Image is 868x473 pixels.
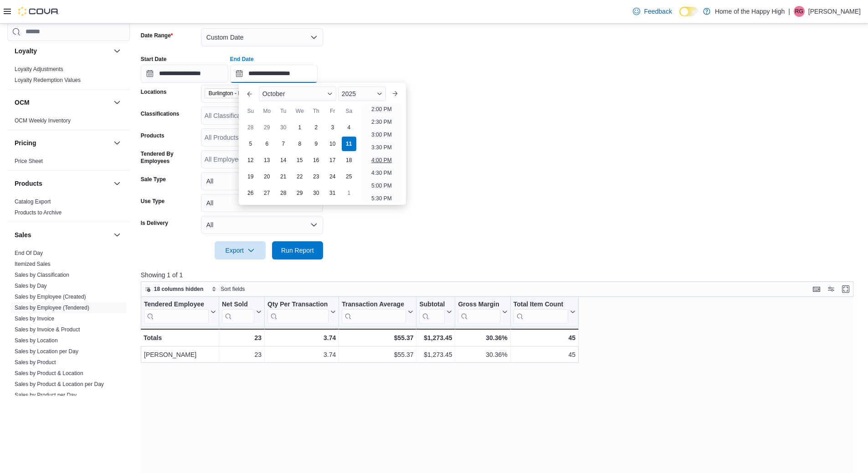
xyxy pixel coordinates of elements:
[242,119,357,201] div: October, 2025
[242,86,257,101] button: Previous Month
[15,158,43,165] span: Price Sheet
[243,120,258,135] div: day-28
[267,300,329,324] div: Qty Per Transaction
[144,349,216,360] div: [PERSON_NAME]
[15,381,104,388] span: Sales by Product & Location per Day
[112,229,123,240] button: Sales
[293,104,307,118] div: We
[141,32,173,39] label: Date Range
[419,349,452,360] div: $1,273.45
[276,104,291,118] div: Tu
[281,246,314,255] span: Run Report
[112,46,123,56] button: Loyalty
[259,86,336,101] div: Button. Open the month selector. October is currently selected.
[368,155,395,166] li: 4:00 PM
[276,153,291,168] div: day-14
[144,300,216,324] button: Tendered Employee
[715,6,785,17] p: Home of the Happy High
[15,271,69,279] span: Sales by Classification
[15,293,86,300] span: Sales by Employee (Created)
[260,104,274,118] div: Mo
[15,326,80,333] a: Sales by Invoice & Product
[15,315,54,322] span: Sales by Invoice
[293,137,307,151] div: day-8
[679,7,699,16] input: Dark Mode
[513,300,575,324] button: Total Item Count
[458,300,500,324] div: Gross Margin
[325,153,340,168] div: day-17
[243,104,258,118] div: Su
[795,6,803,17] span: RG
[513,300,568,309] div: Total Item Count
[15,158,43,164] a: Price Sheet
[262,90,285,97] span: October
[15,76,81,84] span: Loyalty Redemption Values
[260,153,274,168] div: day-13
[15,381,104,387] a: Sales by Product & Location per Day
[15,230,31,239] h3: Sales
[15,348,78,355] a: Sales by Location per Day
[342,169,356,184] div: day-25
[15,315,54,322] a: Sales by Invoice
[368,104,395,115] li: 2:00 PM
[141,132,164,139] label: Products
[260,137,274,151] div: day-6
[141,219,168,227] label: Is Delivery
[419,300,445,324] div: Subtotal
[794,6,805,17] div: Riley Groulx
[260,120,274,135] div: day-29
[15,370,83,376] a: Sales by Product & Location
[243,153,258,168] div: day-12
[208,284,248,295] button: Sort fields
[15,209,62,216] span: Products to Archive
[15,66,63,72] a: Loyalty Adjustments
[15,305,89,311] a: Sales by Employee (Tendered)
[15,283,47,289] a: Sales by Day
[325,186,340,200] div: day-31
[368,117,395,127] li: 2:30 PM
[325,120,340,135] div: day-3
[368,168,395,178] li: 4:30 PM
[309,186,324,200] div: day-30
[342,300,406,324] div: Transaction Average
[325,104,340,118] div: Fr
[840,284,851,295] button: Enter fullscreen
[342,300,406,309] div: Transaction Average
[15,392,77,398] a: Sales by Product per Day
[338,86,386,101] div: Button. Open the year selector. 2025 is currently selected.
[342,90,356,97] span: 2025
[276,169,291,184] div: day-21
[267,300,329,309] div: Qty Per Transaction
[293,169,307,184] div: day-22
[368,193,395,204] li: 5:30 PM
[325,169,340,184] div: day-24
[15,46,110,56] button: Loyalty
[15,250,43,256] a: End Of Day
[243,137,258,151] div: day-5
[368,129,395,140] li: 3:00 PM
[215,241,266,259] button: Export
[419,300,445,309] div: Subtotal
[458,300,507,324] button: Gross Margin
[7,115,130,130] div: OCM
[7,248,130,404] div: Sales
[154,285,204,293] span: 18 columns hidden
[309,104,324,118] div: Th
[7,156,130,170] div: Pricing
[644,7,672,16] span: Feedback
[15,46,37,56] h3: Loyalty
[18,7,59,16] img: Cova
[222,300,262,324] button: Net Sold
[15,77,81,83] a: Loyalty Redemption Values
[788,6,790,17] p: |
[15,249,43,257] span: End Of Day
[141,88,167,96] label: Locations
[7,196,130,222] div: Products
[141,110,180,117] label: Classifications
[342,186,356,200] div: day-1
[15,326,80,333] span: Sales by Invoice & Product
[112,178,123,189] button: Products
[243,186,258,200] div: day-26
[15,66,63,73] span: Loyalty Adjustments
